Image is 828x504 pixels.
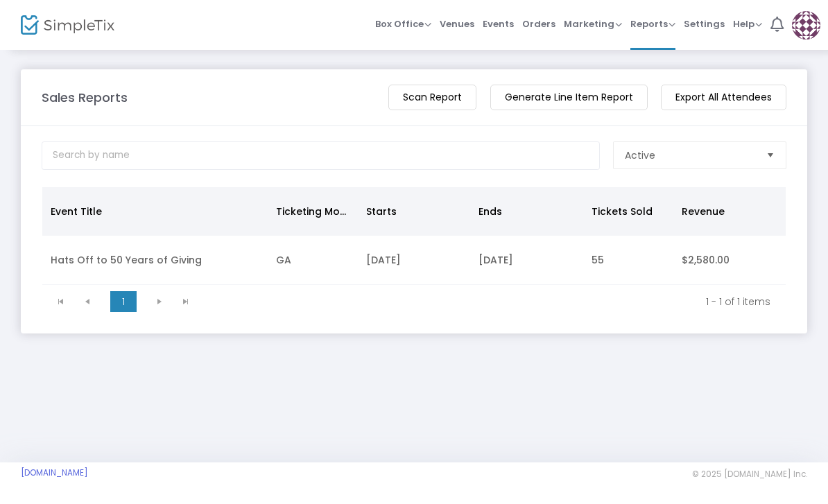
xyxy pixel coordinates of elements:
[625,148,655,162] span: Active
[483,6,514,42] span: Events
[583,187,673,236] th: Tickets Sold
[661,85,786,110] m-button: Export All Attendees
[692,469,807,480] span: © 2025 [DOMAIN_NAME] Inc.
[470,187,583,236] th: Ends
[761,142,780,168] button: Select
[268,236,358,285] td: GA
[268,187,358,236] th: Ticketing Mode
[42,187,786,285] div: Data table
[42,236,268,285] td: Hats Off to 50 Years of Giving
[440,6,474,42] span: Venues
[564,17,622,31] span: Marketing
[110,291,137,312] span: Page 1
[630,17,675,31] span: Reports
[358,236,470,285] td: [DATE]
[42,187,268,236] th: Event Title
[388,85,476,110] m-button: Scan Report
[375,17,431,31] span: Box Office
[42,141,600,170] input: Search by name
[209,295,770,309] kendo-pager-info: 1 - 1 of 1 items
[490,85,648,110] m-button: Generate Line Item Report
[673,236,786,285] td: $2,580.00
[42,88,128,107] m-panel-title: Sales Reports
[470,236,583,285] td: [DATE]
[684,6,725,42] span: Settings
[583,236,673,285] td: 55
[733,17,762,31] span: Help
[21,467,88,478] a: [DOMAIN_NAME]
[522,6,555,42] span: Orders
[682,205,725,218] span: Revenue
[358,187,470,236] th: Starts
